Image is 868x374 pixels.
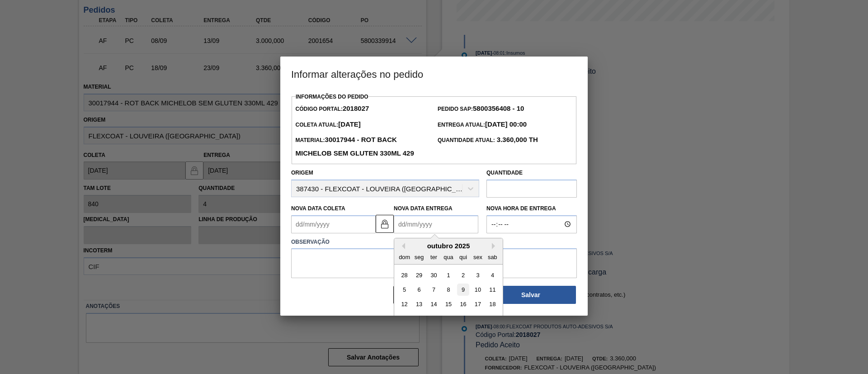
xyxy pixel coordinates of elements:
[495,136,538,143] strong: 3.360,000 TH
[472,251,484,263] div: sex
[428,284,440,296] div: Choose terça-feira, 7 de outubro de 2025
[486,251,499,263] div: sab
[413,284,425,296] div: Choose segunda-feira, 6 de outubro de 2025
[394,215,478,233] input: dd/mm/yyyy
[413,269,425,281] div: Choose segunda-feira, 29 de setembro de 2025
[296,94,368,100] label: Informações do Pedido
[394,242,503,250] div: outubro 2025
[399,243,405,249] button: Previous Month
[343,104,369,112] strong: 2018027
[291,205,345,212] label: Nova Data Coleta
[280,57,588,91] h3: Informar alterações no pedido
[442,298,454,310] div: Choose quarta-feira, 15 de outubro de 2025
[486,286,576,304] button: Salvar
[295,137,414,157] span: Material:
[472,298,484,310] div: Choose sexta-feira, 17 de outubro de 2025
[295,122,360,128] span: Coleta Atual:
[485,120,527,128] strong: [DATE] 00:00
[442,284,454,296] div: Choose quarta-feira, 8 de outubro de 2025
[428,269,440,281] div: Choose terça-feira, 30 de setembro de 2025
[486,298,499,310] div: Choose sábado, 18 de outubro de 2025
[486,170,523,176] label: Quantidade
[428,313,440,325] div: Choose terça-feira, 21 de outubro de 2025
[438,122,527,128] span: Entrega Atual:
[338,120,361,128] strong: [DATE]
[438,106,524,112] span: Pedido SAP:
[472,284,484,296] div: Choose sexta-feira, 10 de outubro de 2025
[486,202,577,215] label: Nova Hora de Entrega
[442,251,454,263] div: qua
[379,218,390,229] img: locked
[398,313,410,325] div: Choose domingo, 19 de outubro de 2025
[394,205,453,212] label: Nova Data Entrega
[442,313,454,325] div: Choose quarta-feira, 22 de outubro de 2025
[295,106,369,112] span: Código Portal:
[472,269,484,281] div: Choose sexta-feira, 3 de outubro de 2025
[398,298,410,310] div: Choose domingo, 12 de outubro de 2025
[291,215,376,233] input: dd/mm/yyyy
[428,251,440,263] div: ter
[413,298,425,310] div: Choose segunda-feira, 13 de outubro de 2025
[295,136,414,157] strong: 30017944 - ROT BACK MICHELOB SEM GLUTEN 330ML 429
[398,284,410,296] div: Choose domingo, 5 de outubro de 2025
[472,313,484,325] div: Choose sexta-feira, 24 de outubro de 2025
[397,267,500,341] div: month 2025-10
[492,243,498,249] button: Next Month
[398,269,410,281] div: Choose domingo, 28 de setembro de 2025
[442,269,454,281] div: Choose quarta-feira, 1 de outubro de 2025
[428,298,440,310] div: Choose terça-feira, 14 de outubro de 2025
[486,313,499,325] div: Choose sábado, 25 de outubro de 2025
[376,215,394,233] button: locked
[398,251,410,263] div: dom
[438,137,538,143] span: Quantidade Atual:
[457,284,469,296] div: Choose quinta-feira, 9 de outubro de 2025
[413,313,425,325] div: Choose segunda-feira, 20 de outubro de 2025
[457,269,469,281] div: Choose quinta-feira, 2 de outubro de 2025
[457,313,469,325] div: Choose quinta-feira, 23 de outubro de 2025
[413,251,425,263] div: seg
[457,298,469,310] div: Choose quinta-feira, 16 de outubro de 2025
[486,269,499,281] div: Choose sábado, 4 de outubro de 2025
[457,251,469,263] div: qui
[473,104,524,112] strong: 5800356408 - 10
[291,170,313,176] label: Origem
[393,286,484,304] button: Fechar
[486,284,499,296] div: Choose sábado, 11 de outubro de 2025
[291,236,577,249] label: Observação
